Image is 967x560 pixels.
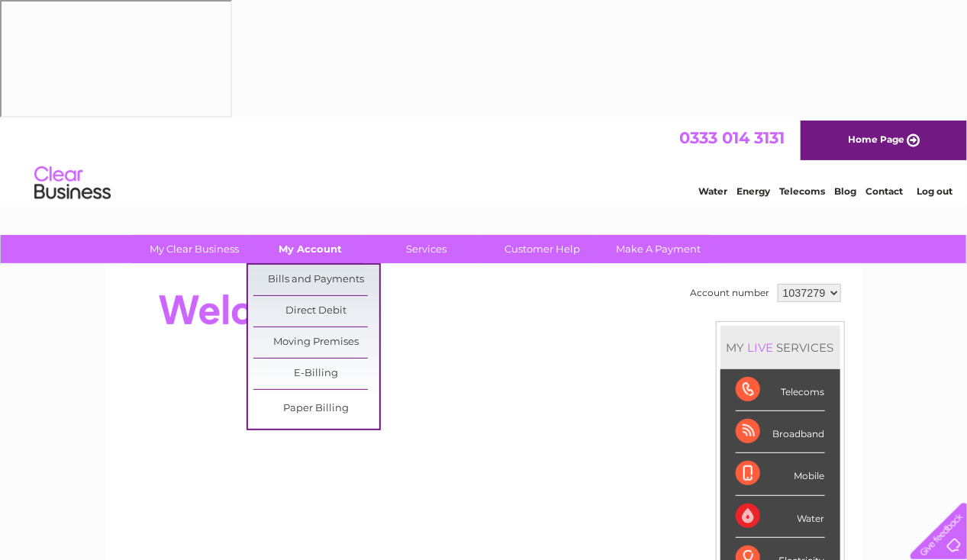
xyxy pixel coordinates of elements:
a: Moving Premises [253,327,379,358]
td: Account number [687,280,774,306]
a: Make A Payment [595,235,721,263]
a: Direct Debit [253,296,379,327]
a: 0333 014 3131 [679,8,785,27]
img: logo.png [34,40,111,86]
div: Clear Business is a trading name of Verastar Limited (registered in [GEOGRAPHIC_DATA] No. 3667643... [124,8,845,74]
div: Water [736,496,825,538]
a: Energy [737,65,770,76]
a: Water [698,65,727,76]
div: LIVE [745,340,777,355]
div: Telecoms [736,369,825,411]
a: Paper Billing [253,394,379,424]
a: Blog [834,65,856,76]
div: Mobile [736,453,825,495]
a: Contact [865,65,903,76]
a: Services [363,235,489,263]
a: Telecoms [779,65,825,76]
a: E-Billing [253,359,379,389]
a: Log out [917,65,952,76]
a: My Clear Business [131,235,257,263]
div: MY SERVICES [720,326,840,369]
a: Customer Help [479,235,605,263]
a: Bills and Payments [253,265,379,295]
div: Broadband [736,411,825,453]
a: My Account [247,235,373,263]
